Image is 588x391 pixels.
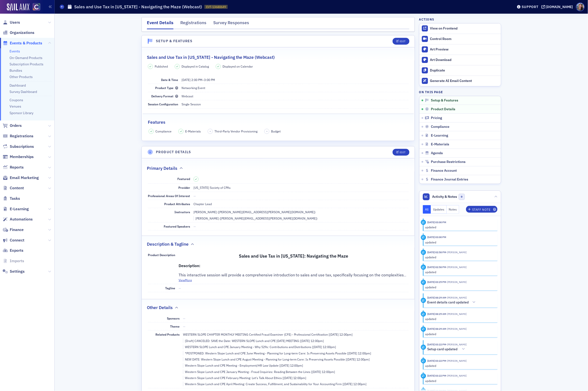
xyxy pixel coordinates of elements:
[421,280,426,285] div: Update
[10,40,42,46] span: Events & Products
[10,258,24,264] span: Imports
[421,345,426,350] div: Activity
[427,312,446,316] time: 6/9/2025 08:29 AM
[182,64,209,69] span: Displayed in Catalog
[427,300,477,305] button: Event details card updated
[431,169,457,173] span: Finance Account
[167,316,180,320] span: Sponsors
[177,177,190,181] span: Featured
[10,144,34,149] span: Subscriptions
[427,265,446,269] time: 6/26/2025 02:58 PM
[183,376,306,380] div: Western Slope Lunch and CPE February Meeting: Let's Talk About Ethics [[DATE] 12:00pm]
[148,119,165,125] h2: Features
[541,5,575,9] button: [DOMAIN_NAME]
[431,98,458,103] span: Setup & Features
[3,154,34,160] a: Memberships
[10,104,21,109] a: Venues
[182,86,205,90] span: Networking Event
[3,196,20,201] a: Tasks
[148,194,190,198] span: Professional Areas Of Interest
[10,165,24,170] span: Reports
[147,304,173,311] h2: Other Details
[459,194,465,200] span: 0
[148,102,178,106] span: Session Configuration
[147,54,275,60] h2: Sales and Use Tax in [US_STATE] - Navigating the Maze (Webcast)
[425,255,494,259] div: updated
[29,3,40,11] a: View Homepage
[430,68,498,73] div: Duplicate
[446,343,467,346] span: Stacy Svendsen
[170,324,180,328] span: Theme
[472,208,491,211] div: Staff Note
[183,351,371,355] div: *POSTPONED: Western Slope Lunch and CPE June Meeting - Planning for Long-term Care: Is Preserving...
[10,68,22,73] a: Bundles
[425,285,494,289] div: updated
[576,3,585,11] span: Profile
[10,56,42,60] a: On-Demand Products
[10,238,24,243] span: Connect
[10,269,25,274] span: Settings
[206,5,226,9] span: EVT-13680649
[446,312,467,316] span: Stacy Svendsen
[419,34,501,44] a: Control Room
[183,316,185,320] span: —
[3,217,33,222] a: Automations
[400,40,406,43] div: Edit
[179,263,200,268] strong: Description:
[419,23,501,34] a: View on Frontend
[431,177,468,182] span: Finance Journal Entries
[427,221,446,224] time: 6/26/2025 03:00 PM
[183,363,303,368] div: Western Slope Lunch and CPE Meeting - Employment/HR Law Update [[DATE] 12:00pm]
[193,202,212,206] div: Chapter Lead
[419,65,501,76] button: Duplicate
[431,205,447,214] button: Updates
[421,327,426,332] div: Update
[431,142,449,147] span: E-Materials
[179,278,192,282] button: ViewMore
[425,240,494,244] div: updated
[427,343,446,346] time: 5/28/2025 03:22 PM
[421,250,426,255] div: Update
[182,78,191,82] span: [DATE]
[180,20,206,29] div: Registrations
[193,224,196,228] span: —
[425,317,494,321] div: updated
[147,241,189,247] h2: Description & Tagline
[3,144,34,149] a: Subscriptions
[174,210,190,214] span: Instructors
[156,39,193,44] h4: Setup & Features
[425,379,494,383] div: updated
[421,220,426,225] div: Update
[421,298,426,303] div: Activity
[430,58,498,62] div: Art Download
[446,327,467,331] span: Stacy Svendsen
[10,62,43,66] a: Subscription Products
[183,357,370,361] div: NEW DATE: Western Slope Lunch and CPE August Meeting - Planning for Long-term Care: Is Preserving...
[419,17,434,21] h4: Actions
[193,216,318,221] div: [PERSON_NAME] ([PERSON_NAME][EMAIL_ADDRESS][PERSON_NAME][DOMAIN_NAME])
[3,258,24,264] a: Imports
[7,3,29,11] img: SailAMX
[193,210,316,214] div: [PERSON_NAME] ([PERSON_NAME][EMAIL_ADDRESS][PERSON_NAME][DOMAIN_NAME])
[431,116,442,120] span: Pricing
[431,151,443,155] span: Agenda
[446,359,467,362] span: Stacy Svendsen
[446,374,467,377] span: Stacy Svendsen
[204,78,215,82] time: 3:00 PM
[430,47,498,52] div: Art Preview
[185,129,201,133] span: E-Materials
[10,133,33,139] span: Registrations
[430,26,498,31] div: View on Frontend
[430,37,498,41] div: Control Room
[421,235,426,240] div: Update
[421,311,426,317] div: Update
[266,130,268,133] span: –
[183,370,335,374] div: Western Slope Lunch and CPE January Meeting - Fraud Inquiries: Reading Between the Lines [[DATE] ...
[427,347,457,351] h5: Setup card updated
[74,4,202,10] h1: Sales and Use Tax in [US_STATE] - Navigating the Maze (Webcast)
[147,20,173,29] div: Event Details
[427,235,446,239] time: 6/26/2025 03:00 PM
[425,270,494,274] div: updated
[10,154,34,160] span: Memberships
[427,300,469,305] h5: Event details card updated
